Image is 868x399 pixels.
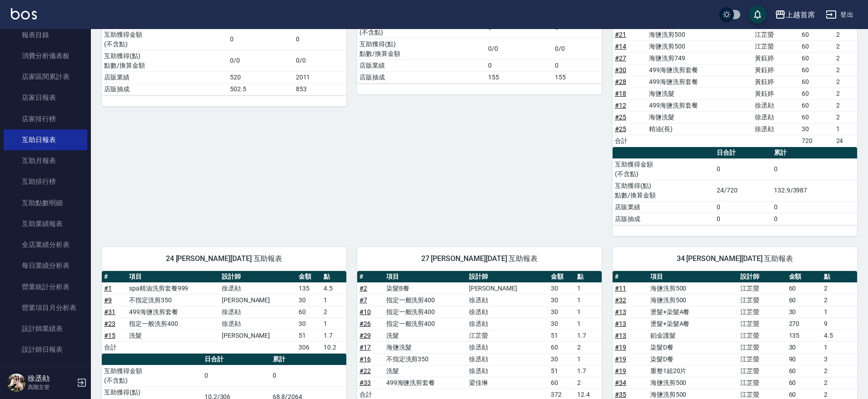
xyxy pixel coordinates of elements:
[799,52,833,64] td: 60
[7,374,25,392] img: Person
[4,255,87,276] a: 每日業績分析表
[4,318,87,339] a: 設計師業績表
[613,147,857,225] table: a dense table
[738,282,786,294] td: 江芷螢
[127,318,219,330] td: 指定一般洗剪400
[799,40,833,52] td: 60
[822,294,857,306] td: 2
[359,320,371,327] a: #26
[624,254,846,263] span: 34 [PERSON_NAME][DATE] 互助報表
[575,365,602,377] td: 1.7
[357,271,384,283] th: #
[615,78,626,85] a: #28
[321,318,346,330] td: 1
[296,271,321,283] th: 金額
[647,40,753,52] td: 海鹽洗剪500
[357,5,602,84] table: a dense table
[202,365,270,386] td: 0
[648,341,738,353] td: 染髮D餐
[228,50,293,71] td: 0/0
[102,365,202,386] td: 互助獲得金額 (不含點)
[384,377,467,389] td: 499海鹽洗剪套餐
[104,296,112,304] a: #9
[553,71,602,83] td: 155
[613,135,647,147] td: 合計
[772,180,857,201] td: 132.9/3987
[359,332,371,339] a: #29
[321,341,346,353] td: 10.2
[102,50,228,71] td: 互助獲得(點) 點數/換算金額
[714,201,771,213] td: 0
[359,344,371,351] a: #17
[799,76,833,88] td: 60
[467,365,549,377] td: 徐丞勛
[613,213,714,225] td: 店販抽成
[102,341,127,353] td: 合計
[321,282,346,294] td: 4.5
[787,282,822,294] td: 60
[738,330,786,341] td: 江芷螢
[384,353,467,365] td: 不指定洗剪350
[615,125,626,133] a: #25
[753,123,799,135] td: 徐丞勛
[613,180,714,201] td: 互助獲得(點) 點數/換算金額
[296,341,321,353] td: 306
[648,377,738,389] td: 海鹽洗剪500
[834,99,857,111] td: 2
[321,294,346,306] td: 1
[384,282,467,294] td: 染髮B餐
[753,52,799,64] td: 黃鈺婷
[615,367,626,374] a: #19
[647,29,753,40] td: 海鹽洗剪500
[615,31,626,38] a: #21
[4,234,87,255] a: 全店業績分析表
[102,271,346,354] table: a dense table
[834,29,857,40] td: 2
[648,365,738,377] td: 重整1組20片
[647,88,753,99] td: 海鹽洗髮
[384,306,467,318] td: 指定一般洗剪400
[615,332,626,339] a: #13
[787,377,822,389] td: 60
[615,379,626,386] a: #34
[738,377,786,389] td: 江芷螢
[549,318,575,330] td: 30
[359,308,371,315] a: #10
[748,5,767,24] button: save
[294,71,346,83] td: 2011
[4,171,87,192] a: 互助排行榜
[28,374,74,383] h5: 徐丞勛
[772,201,857,213] td: 0
[738,294,786,306] td: 江芷螢
[753,88,799,99] td: 黃鈺婷
[615,391,626,398] a: #35
[834,40,857,52] td: 2
[647,76,753,88] td: 499海鹽洗剪套餐
[575,377,602,389] td: 2
[822,365,857,377] td: 2
[127,282,219,294] td: spa精油洗剪套餐999
[648,353,738,365] td: 染髮D餐
[647,111,753,123] td: 海鹽洗髮
[127,271,219,283] th: 項目
[648,318,738,330] td: 燙髮+染髮A餐
[615,355,626,363] a: #19
[834,111,857,123] td: 2
[296,282,321,294] td: 135
[467,341,549,353] td: 徐丞勛
[102,271,127,283] th: #
[113,254,335,263] span: 24 [PERSON_NAME][DATE] 互助報表
[270,354,346,365] th: 累計
[549,271,575,283] th: 金額
[359,379,371,386] a: #33
[4,45,87,66] a: 消費分析儀表板
[575,282,602,294] td: 1
[575,271,602,283] th: 點
[11,8,37,20] img: Logo
[648,294,738,306] td: 海鹽洗剪500
[359,296,367,304] a: #7
[321,306,346,318] td: 2
[822,353,857,365] td: 3
[467,330,549,341] td: 江芷螢
[753,76,799,88] td: 黃鈺婷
